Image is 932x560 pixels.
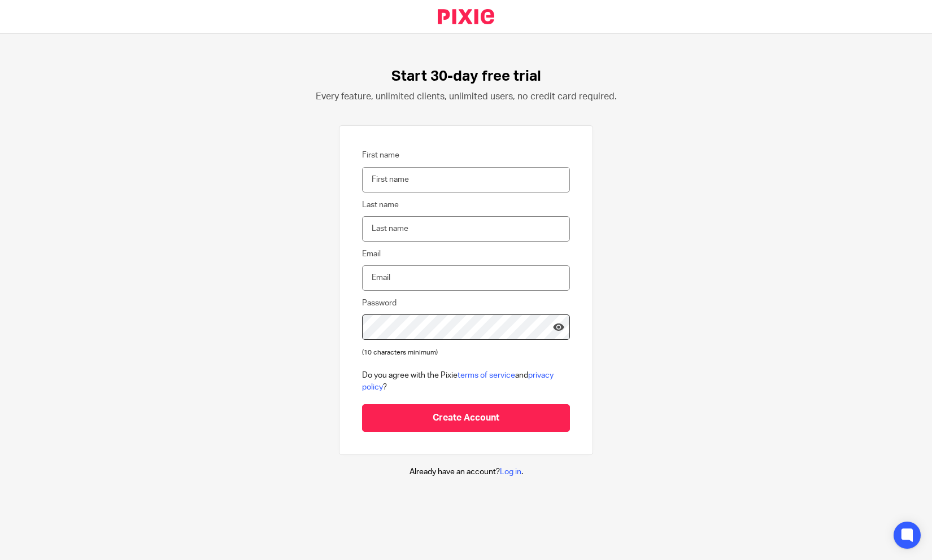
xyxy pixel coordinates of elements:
label: Password [362,297,397,309]
label: First name [362,150,399,161]
a: privacy policy [362,371,554,391]
input: Last name [362,216,570,242]
p: Do you agree with the Pixie and ? [362,370,570,393]
h1: Start 30-day free trial [391,68,541,85]
span: (10 characters minimum) [362,349,438,356]
input: First name [362,167,570,193]
label: Email [362,248,381,260]
a: terms of service [458,371,515,379]
a: Log in [500,468,521,476]
p: Already have an account? . [410,466,523,478]
h2: Every feature, unlimited clients, unlimited users, no credit card required. [316,91,617,103]
label: Last name [362,199,399,211]
input: Email [362,265,570,291]
input: Create Account [362,404,570,432]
